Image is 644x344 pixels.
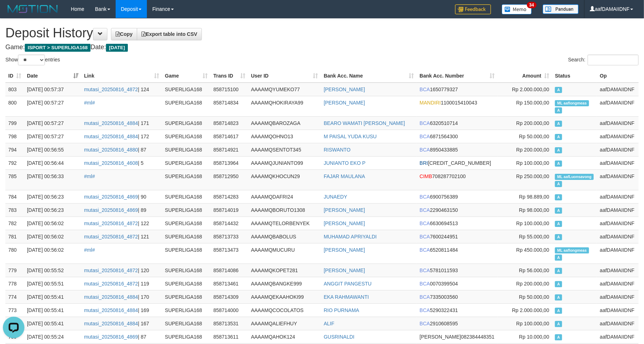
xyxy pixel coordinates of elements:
td: SUPERLIGA168 [162,330,210,343]
td: 858713733 [210,230,248,243]
td: aafDAMAIIDNF [597,317,639,330]
a: Export table into CSV [137,28,202,40]
a: [PERSON_NAME] [324,207,365,213]
td: [DATE] 00:56:02 [24,230,81,243]
td: [DATE] 00:57:37 [24,83,81,96]
td: | 87 [81,330,162,343]
span: [PERSON_NAME] [420,334,461,340]
span: Rp 100.000,00 [516,321,549,326]
td: 799 [5,116,24,130]
span: Rp 200.000,00 [516,120,549,126]
span: Manually Linked by aaflongmeas [555,100,589,106]
a: mutasi_20250816_4884 [84,307,138,313]
a: [PERSON_NAME] [324,87,365,92]
td: SUPERLIGA168 [162,203,210,217]
a: EKA RAHMAWANTI [324,294,369,300]
td: SUPERLIGA168 [162,277,210,290]
img: Button%20Memo.svg [502,4,532,14]
td: 8950433885 [417,143,497,156]
span: CIMB [420,173,432,179]
th: Game: activate to sort column ascending [162,69,210,83]
td: AAAAMQYUMEKO77 [248,83,321,96]
td: AAAAMQAHOK124 [248,330,321,343]
span: ISPORT > SUPERLIGA168 [25,44,91,52]
td: 858714432 [210,217,248,230]
td: 858714823 [210,116,248,130]
a: [PERSON_NAME] [324,247,365,253]
span: Approved [555,161,562,167]
span: BCA [420,321,430,326]
a: ALIF [324,321,334,326]
td: 858714086 [210,264,248,277]
td: 778 [5,277,24,290]
td: AAAAMQKOPET281 [248,264,321,277]
a: mutasi_20250816_4872 [84,281,138,287]
span: BCA [420,281,430,287]
td: | 171 [81,116,162,130]
td: | 167 [81,317,162,330]
td: SUPERLIGA168 [162,143,210,156]
span: Approved [555,334,562,340]
td: 6630694513 [417,217,497,230]
a: BEARO WAMATI [PERSON_NAME] [324,120,405,126]
span: Approved [555,321,562,327]
td: 784 [5,190,24,203]
td: 2290463150 [417,203,497,217]
td: aafDAMAIIDNF [597,96,639,116]
td: aafDAMAIIDNF [597,83,639,96]
span: Approved [555,87,562,93]
span: Approved [555,255,562,261]
a: #ml# [84,100,95,106]
td: 785 [5,169,24,190]
th: Trans ID: activate to sort column ascending [210,69,248,83]
a: FAJAR MAULANA [324,173,365,179]
td: AAAAMQKHOCUN29 [248,169,321,190]
td: | 90 [81,190,162,203]
td: AAAAMQBAROZAGA [248,116,321,130]
a: mutasi_20250816_4884 [84,321,138,326]
span: Rp 55.000,00 [519,234,549,240]
td: SUPERLIGA168 [162,156,210,169]
a: mutasi_20250816_4872 [84,234,138,240]
td: | 170 [81,290,162,303]
a: GUSRINALDI [324,334,355,340]
span: Approved [555,268,562,274]
td: aafDAMAIIDNF [597,116,639,130]
td: 858713964 [210,156,248,169]
td: | 120 [81,264,162,277]
td: AAAAMQSENTOT345 [248,143,321,156]
span: BCA [420,268,430,273]
span: Rp 100.000,00 [516,160,549,166]
td: [DATE] 00:57:27 [24,130,81,143]
a: mutasi_20250816_4869 [84,334,138,340]
span: Manually Linked by aaflongmeas [555,247,589,254]
td: AAAAMQMUCURU [248,243,321,264]
img: panduan.png [543,4,579,14]
td: 7335003560 [417,290,497,303]
td: [DATE] 00:56:33 [24,169,81,190]
span: Rp 2.000.000,00 [512,87,550,92]
td: AAAAMQHOKIRAYA99 [248,96,321,116]
span: Rp 98.000,00 [519,207,549,213]
td: AAAAMQOHNO13 [248,130,321,143]
span: [DATE] [106,44,128,52]
td: AAAAMQCOCOLATOS [248,303,321,317]
a: mutasi_20250816_4884 [84,294,138,300]
td: 5781011593 [417,264,497,277]
span: Copy [116,31,133,37]
td: [DATE] 00:57:27 [24,116,81,130]
span: Approved [555,107,562,113]
span: Rp 50.000,00 [519,134,549,139]
td: SUPERLIGA168 [162,230,210,243]
span: BCA [420,134,430,139]
td: [DATE] 00:56:55 [24,143,81,156]
td: [DATE] 00:56:23 [24,190,81,203]
td: [DATE] 00:55:51 [24,277,81,290]
td: [CREDIT_CARD_NUMBER] [417,156,497,169]
td: 858715100 [210,83,248,96]
a: MUHAMAD APRIYALDI [324,234,377,240]
td: SUPERLIGA168 [162,264,210,277]
td: SUPERLIGA168 [162,317,210,330]
span: BCA [420,234,430,240]
td: 858714000 [210,303,248,317]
